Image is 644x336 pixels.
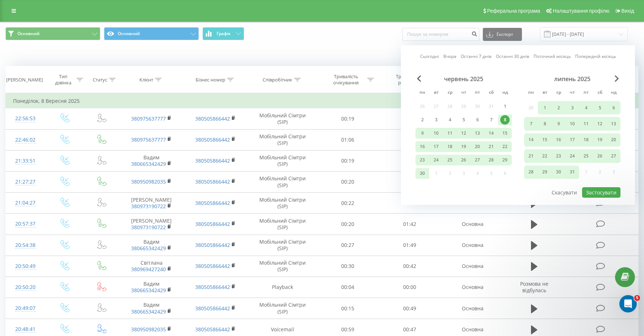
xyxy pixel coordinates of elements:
td: 01:06 [317,129,379,150]
td: Вадим [119,277,183,298]
div: 9 [554,119,563,129]
a: 380505866442 [195,305,230,312]
abbr: понеділок [526,88,536,98]
div: 31 [568,167,577,177]
td: Основна [440,298,505,319]
div: ср 4 черв 2025 р. [443,114,457,125]
div: липень 2025 [524,75,620,83]
div: 16 [554,135,563,144]
div: 20:49:07 [13,301,38,315]
a: 380505866442 [195,241,230,248]
div: чт 3 лип 2025 р. [565,101,579,114]
div: 24 [568,151,577,161]
abbr: четвер [458,88,469,98]
abbr: неділя [499,88,510,98]
a: 380665342429 [131,287,166,294]
td: 00:30 [317,256,379,277]
td: 01:49 [379,235,441,256]
div: нд 8 черв 2025 р. [498,114,512,125]
div: чт 10 лип 2025 р. [565,117,579,130]
a: 380505866442 [195,220,230,227]
td: 01:42 [379,214,441,235]
div: 29 [540,167,549,177]
div: сб 28 черв 2025 р. [484,155,498,165]
div: вт 15 лип 2025 р. [538,133,552,147]
td: Вадим [119,298,183,319]
div: нд 15 черв 2025 р. [498,128,512,139]
div: 7 [486,115,496,125]
div: 20:50:20 [13,280,38,294]
td: 00:49 [379,298,441,319]
div: Співробітник [263,77,292,83]
td: Основна [440,277,505,298]
td: Основна [440,235,505,256]
a: 380950982035 [131,178,166,185]
a: 380505866442 [195,326,230,333]
td: 01:54 [379,150,441,171]
td: Вадим [119,235,183,256]
a: 380975637777 [131,136,166,143]
span: Previous Month [417,75,421,82]
a: Сьогодні [420,53,439,60]
a: 380505866442 [195,283,230,290]
td: 00:27 [317,235,379,256]
div: 10 [431,129,441,138]
div: 5 [595,103,605,113]
div: сб 5 лип 2025 р. [593,101,607,114]
td: [PERSON_NAME] [119,193,183,214]
div: нд 27 лип 2025 р. [607,149,620,163]
td: [PERSON_NAME] [119,214,183,235]
div: Бізнес номер [196,77,225,83]
div: ср 25 черв 2025 р. [443,155,457,165]
div: 21 [486,142,496,151]
div: 11 [445,129,455,138]
abbr: понеділок [417,88,428,98]
div: 10 [568,119,577,129]
div: 8 [500,115,510,125]
td: Мобільний Сімтри (SIP) [248,171,317,192]
div: ср 2 лип 2025 р. [552,101,565,114]
div: 1 [500,102,510,111]
td: 00:00 [379,277,441,298]
div: пт 27 черв 2025 р. [471,155,484,165]
div: 25 [445,155,455,165]
div: 3 [568,103,577,113]
div: 15 [540,135,549,144]
a: 380975637777 [131,115,166,122]
div: 21:33:51 [13,154,38,168]
div: сб 12 лип 2025 р. [593,117,607,130]
td: Понеділок, 8 Вересня 2025 [6,94,639,108]
abbr: субота [486,88,497,98]
div: 14 [486,129,496,138]
div: 22:46:02 [13,133,38,147]
a: Поточний місяць [534,53,571,60]
div: червень 2025 [415,75,512,83]
div: 25 [581,151,591,161]
div: пн 7 лип 2025 р. [524,117,538,130]
div: пн 30 черв 2025 р. [415,168,429,179]
span: 5 [634,295,640,301]
div: вт 3 черв 2025 р. [429,114,443,125]
div: 13 [473,129,482,138]
div: 18 [445,142,455,151]
div: 12 [595,119,605,129]
td: Мобільний Сімтри (SIP) [248,129,317,150]
td: 00:19 [379,108,441,129]
td: 00:15 [317,298,379,319]
td: Мобільний Сімтри (SIP) [248,235,317,256]
div: 5 [459,115,468,125]
span: Вихід [622,8,634,14]
div: 11 [581,119,591,129]
span: Основний [17,31,39,37]
div: ср 23 лип 2025 р. [552,149,565,163]
a: 380665342429 [131,245,166,252]
div: Тривалість очікування [327,73,365,86]
td: Playback [248,277,317,298]
div: 7 [526,119,536,129]
div: 12 [459,129,468,138]
div: 26 [459,155,468,165]
button: Основний [5,27,100,40]
div: 22:56:53 [13,112,38,126]
a: Останні 7 днів [461,53,492,60]
abbr: вівторок [431,88,442,98]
